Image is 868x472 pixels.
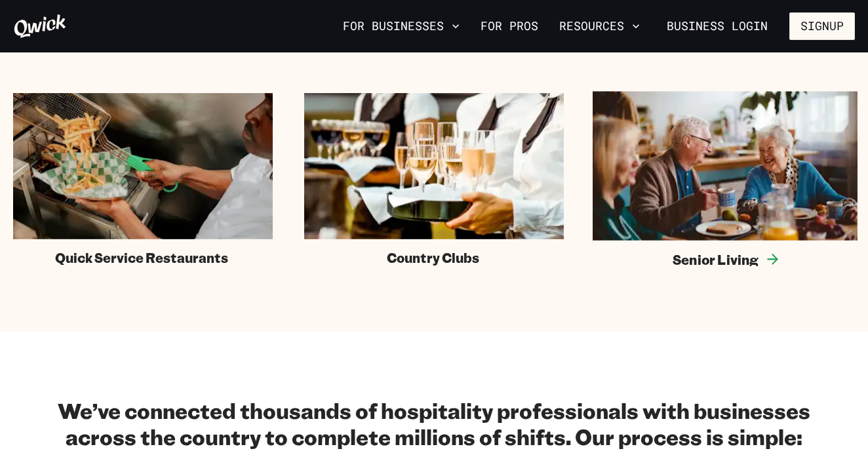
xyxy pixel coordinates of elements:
[554,15,645,37] button: Resources
[304,93,564,266] a: Country Clubs
[475,15,543,37] a: For Pros
[789,12,855,40] button: Signup
[304,93,564,239] img: Country club catered event
[26,397,842,450] h2: We’ve connected thousands of hospitality professionals with businesses across the country to comp...
[593,91,858,267] a: Senior Living
[593,91,858,240] img: Server bringing food to a retirement community member
[13,93,273,266] a: Quick Service Restaurants
[387,250,479,266] span: Country Clubs
[13,93,273,239] img: Fast food fry station
[338,15,465,37] button: For Businesses
[656,12,779,40] a: Business Login
[55,250,228,266] span: Quick Service Restaurants
[673,251,759,268] span: Senior Living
